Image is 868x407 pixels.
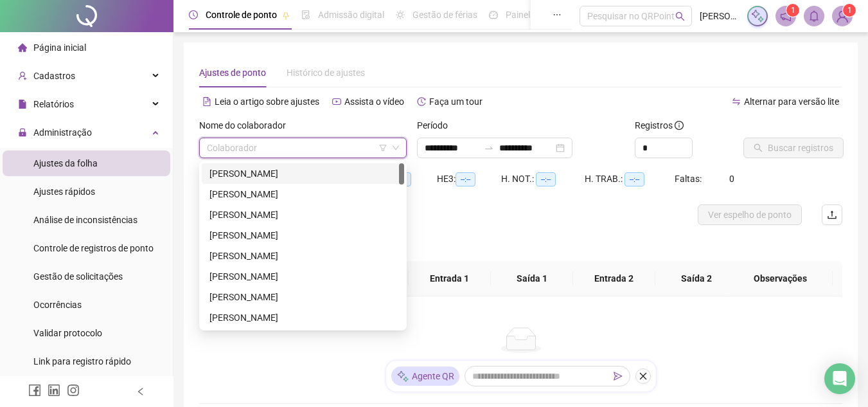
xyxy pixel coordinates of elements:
[732,97,741,106] span: swap
[209,228,396,242] div: [PERSON_NAME]
[675,12,685,21] span: search
[48,384,60,397] span: linkedin
[553,10,562,19] span: ellipsis
[780,10,792,22] span: notification
[698,204,802,225] button: Ver espelho de ponto
[506,10,556,20] span: Painel do DP
[743,138,844,158] button: Buscar registros
[202,246,404,266] div: ANAILSON PEREIRA LEITE
[33,158,98,168] span: Ajustes da folha
[209,311,396,325] div: [PERSON_NAME]
[786,4,799,17] sup: 1
[67,384,80,397] span: instagram
[491,261,573,296] th: Saída 1
[456,172,475,186] span: --:--
[33,186,95,197] span: Ajustes rápidos
[202,287,404,307] div: ANA RUTH DUTRA
[573,261,655,296] th: Entrada 2
[33,127,92,138] span: Administração
[417,97,426,106] span: history
[332,97,341,106] span: youtube
[412,10,477,20] span: Gestão de férias
[700,9,740,23] span: [PERSON_NAME]
[729,174,734,184] span: 0
[501,172,585,186] div: H. NOT.:
[209,208,396,222] div: [PERSON_NAME]
[409,261,491,296] th: Entrada 1
[33,42,86,53] span: Página inicial
[675,121,684,130] span: info-circle
[318,10,384,20] span: Admissão digital
[808,10,820,22] span: bell
[206,10,277,20] span: Controle de ponto
[18,128,27,137] span: lock
[396,10,405,19] span: sun
[344,96,404,107] span: Assista o vídeo
[202,266,404,287] div: ANA LUIZA LEANDRO DA SILVA
[33,99,74,109] span: Relatórios
[202,225,404,246] div: ANAILDE VELOSO PEREIRA
[585,172,675,186] div: H. TRAB.:
[843,4,856,17] sup: Atualize o seu contato no menu Meus Dados
[209,167,396,181] div: [PERSON_NAME]
[202,184,404,204] div: ADRIANA ALMEIDA DA SILVA
[282,12,290,19] span: pushpin
[728,261,833,296] th: Observações
[301,10,310,19] span: file-done
[635,118,684,132] span: Registros
[33,271,123,282] span: Gestão de solicitações
[18,71,27,80] span: user-add
[209,290,396,304] div: [PERSON_NAME]
[484,143,494,153] span: swap-right
[215,358,827,372] div: Não há dados
[827,210,837,220] span: upload
[18,100,27,109] span: file
[202,163,404,184] div: ADENALDO DE SOUSA SILVA
[209,249,396,263] div: [PERSON_NAME]
[199,118,294,132] label: Nome do colaborador
[209,187,396,201] div: [PERSON_NAME]
[287,68,365,78] span: Histórico de ajustes
[396,370,409,383] img: sparkle-icon.fc2bf0ac1784a2077858766a79e2daf3.svg
[215,96,319,107] span: Leia o artigo sobre ajustes
[33,71,75,81] span: Cadastros
[209,269,396,284] div: [PERSON_NAME]
[624,172,644,186] span: --:--
[484,143,494,153] span: to
[655,261,738,296] th: Saída 2
[202,204,404,225] div: ALINE RIBEIRO DA SILVA
[33,328,102,338] span: Validar protocolo
[744,96,839,107] span: Alternar para versão lite
[189,10,198,19] span: clock-circle
[639,372,648,381] span: close
[833,6,852,26] img: 56870
[536,172,556,186] span: --:--
[750,9,765,23] img: sparkle-icon.fc2bf0ac1784a2077858766a79e2daf3.svg
[202,307,404,328] div: ANA VITORIA DA SILVA
[847,6,852,15] span: 1
[199,68,266,78] span: Ajustes de ponto
[675,174,704,184] span: Faltas:
[429,96,483,107] span: Faça um tour
[18,43,27,52] span: home
[28,384,41,397] span: facebook
[33,356,131,366] span: Link para registro rápido
[824,363,855,394] div: Open Intercom Messenger
[33,300,82,310] span: Ocorrências
[202,97,211,106] span: file-text
[791,6,795,15] span: 1
[33,215,137,225] span: Análise de inconsistências
[738,271,822,285] span: Observações
[136,387,145,396] span: left
[489,10,498,19] span: dashboard
[614,372,623,381] span: send
[379,144,387,152] span: filter
[392,144,400,152] span: down
[33,243,154,253] span: Controle de registros de ponto
[437,172,501,186] div: HE 3:
[391,366,459,386] div: Agente QR
[417,118,456,132] label: Período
